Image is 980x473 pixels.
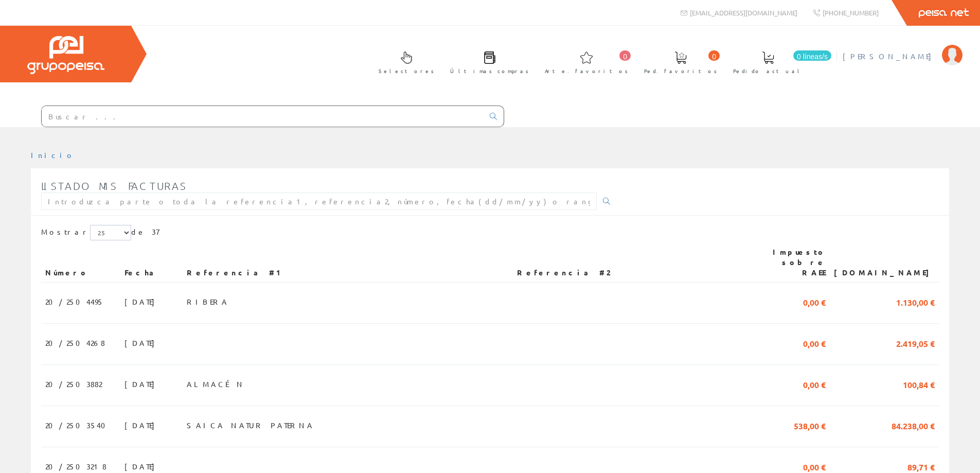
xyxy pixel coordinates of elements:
[187,421,314,430] font: SAICA NATUR PATERNA
[823,8,879,17] font: [PHONE_NUMBER]
[368,43,439,80] a: Selectores
[797,52,828,61] font: 0 líneas/s
[131,227,159,236] font: de 37
[794,421,826,431] font: 538,00 €
[896,297,935,308] font: 1.130,00 €
[45,421,112,430] font: 20/2503540
[45,462,106,471] font: 20/2503218
[31,150,75,160] a: Inicio
[45,297,104,306] font: 20/2504495
[187,379,245,389] font: ALMACÉN
[896,338,935,349] font: 2.419,05 €
[803,338,826,349] font: 0,00 €
[41,180,187,192] font: Listado mis facturas
[124,462,160,471] font: [DATE]
[892,421,935,431] font: 84.238,00 €
[45,338,105,347] font: 20/2504268
[124,297,160,306] font: [DATE]
[45,379,102,389] font: 20/2503882
[27,36,104,74] img: Grupo Peisa
[187,268,286,277] font: Referencia #1
[773,247,826,277] font: Impuesto sobre RAEE
[440,43,534,80] a: Últimas compras
[843,51,937,61] font: [PERSON_NAME]
[187,297,229,306] font: RIBERA
[45,268,88,277] font: Número
[41,227,90,236] font: Mostrar
[644,67,717,75] font: Ped. favoritos
[545,67,628,75] font: Arte. favoritos
[623,52,627,61] font: 0
[733,67,803,75] font: Pedido actual
[379,67,434,75] font: Selectores
[517,268,610,277] font: Referencia #2
[41,192,597,210] input: Introduzca parte o toda la referencia1, referencia2, número, fecha(dd/mm/yy) o rango de fechas(dd...
[450,67,529,75] font: Últimas compras
[124,379,160,389] font: [DATE]
[124,421,160,430] font: [DATE]
[834,268,935,277] font: [DOMAIN_NAME]
[124,338,160,347] font: [DATE]
[690,8,797,17] font: [EMAIL_ADDRESS][DOMAIN_NAME]
[42,106,484,127] input: Buscar ...
[843,43,963,52] a: [PERSON_NAME]
[124,268,158,277] font: Fecha
[903,379,935,390] font: 100,84 €
[803,379,826,390] font: 0,00 €
[803,462,826,472] font: 0,00 €
[803,297,826,308] font: 0,00 €
[907,462,935,472] font: 89,71 €
[90,225,131,240] select: Mostrar
[712,52,716,61] font: 0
